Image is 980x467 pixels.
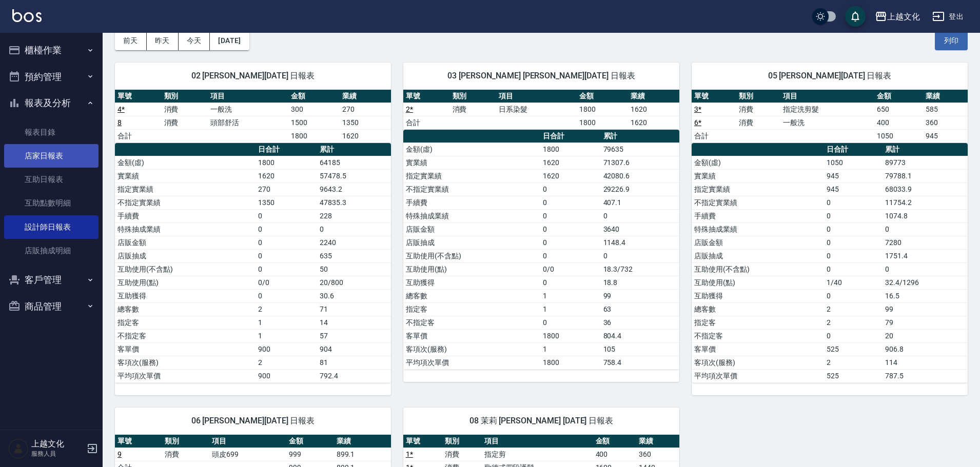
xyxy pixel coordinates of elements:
[31,449,84,458] p: 服務人員
[256,236,318,249] td: 0
[628,116,679,129] td: 1620
[824,236,883,249] td: 0
[736,90,781,103] th: 類別
[317,222,391,236] td: 0
[403,276,540,289] td: 互助獲得
[317,342,391,356] td: 904
[256,276,318,289] td: 0/0
[317,369,391,382] td: 792.4
[403,143,540,156] td: 金額(虛)
[692,182,824,196] td: 指定實業績
[179,31,210,50] button: 今天
[601,130,679,143] th: 累計
[115,156,256,169] td: 金額(虛)
[692,289,824,302] td: 互助獲得
[601,356,679,369] td: 758.4
[403,90,679,130] table: a dense table
[340,129,391,143] td: 1620
[577,90,628,103] th: 金額
[115,236,256,249] td: 店販金額
[496,103,577,116] td: 日系染髮
[601,316,679,329] td: 36
[496,90,577,103] th: 項目
[115,356,256,369] td: 客項次(服務)
[540,236,601,249] td: 0
[883,262,968,276] td: 0
[824,143,883,156] th: 日合計
[824,182,883,196] td: 945
[317,289,391,302] td: 30.6
[824,329,883,342] td: 0
[704,71,955,81] span: 05 [PERSON_NAME][DATE] 日報表
[115,182,256,196] td: 指定實業績
[256,329,318,342] td: 1
[601,289,679,302] td: 99
[824,289,883,302] td: 0
[874,116,924,129] td: 400
[256,209,318,222] td: 0
[317,316,391,329] td: 14
[692,209,824,222] td: 手續費
[31,439,84,449] h5: 上越文化
[317,196,391,209] td: 47835.3
[540,276,601,289] td: 0
[780,116,874,129] td: 一般洗
[923,103,968,116] td: 585
[824,222,883,236] td: 0
[115,196,256,209] td: 不指定實業績
[692,356,824,369] td: 客項次(服務)
[577,103,628,116] td: 1800
[256,143,318,156] th: 日合計
[540,222,601,236] td: 0
[288,103,340,116] td: 300
[4,239,99,262] a: 店販抽成明細
[416,416,667,426] span: 08 茉莉 [PERSON_NAME] [DATE] 日報表
[883,316,968,329] td: 79
[824,156,883,169] td: 1050
[883,209,968,222] td: 1074.8
[601,342,679,356] td: 105
[601,196,679,209] td: 407.1
[692,156,824,169] td: 金額(虛)
[824,276,883,289] td: 1/40
[317,276,391,289] td: 20/800
[403,262,540,276] td: 互助使用(點)
[403,209,540,222] td: 特殊抽成業績
[4,144,99,168] a: 店家日報表
[935,31,968,50] button: 列印
[209,435,286,448] th: 項目
[256,356,318,369] td: 2
[208,116,288,129] td: 頭部舒活
[162,116,208,129] td: 消費
[162,103,208,116] td: 消費
[824,196,883,209] td: 0
[628,103,679,116] td: 1620
[340,116,391,129] td: 1350
[601,209,679,222] td: 0
[288,116,340,129] td: 1500
[692,262,824,276] td: 互助使用(不含點)
[115,369,256,382] td: 平均項次單價
[4,90,99,116] button: 報表及分析
[403,169,540,182] td: 指定實業績
[883,143,968,156] th: 累計
[317,209,391,222] td: 228
[824,169,883,182] td: 945
[317,156,391,169] td: 64185
[162,435,209,448] th: 類別
[403,342,540,356] td: 客項次(服務)
[403,435,442,448] th: 單號
[208,103,288,116] td: 一般洗
[540,329,601,342] td: 1800
[286,435,334,448] th: 金額
[883,249,968,262] td: 1751.4
[403,182,540,196] td: 不指定實業績
[692,276,824,289] td: 互助使用(點)
[317,329,391,342] td: 57
[736,116,781,129] td: 消費
[115,90,162,103] th: 單號
[593,435,636,448] th: 金額
[780,103,874,116] td: 指定洗剪髮
[317,356,391,369] td: 81
[692,169,824,182] td: 實業績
